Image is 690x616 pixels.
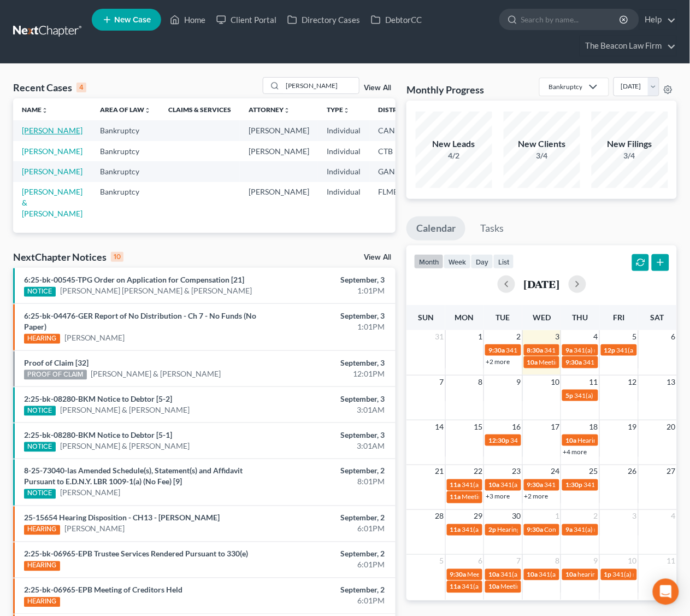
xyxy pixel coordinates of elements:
a: [PERSON_NAME] [64,524,125,535]
span: 341(a) meeting for [PERSON_NAME] [462,526,568,534]
div: HEARING [24,334,60,344]
td: CTB [369,141,423,161]
a: 2:25-bk-08280-BKM Notice to Debtor [5-2] [24,394,172,403]
span: 9:30a [488,346,505,354]
span: Sun [418,313,434,322]
div: NOTICE [24,489,56,499]
span: 341(a) meeting for [PERSON_NAME] [462,481,568,489]
div: New Leads [416,138,492,150]
a: 8-25-73040-las Amended Schedule(s), Statement(s) and Affidavit Pursuant to E.D.N.Y. LBR 1009-1(a)... [24,466,243,486]
span: 1 [554,510,561,523]
a: 2:25-bk-08280-BKM Notice to Debtor [5-1] [24,430,172,439]
span: 8 [477,376,483,389]
span: 9 [516,376,522,389]
span: 21 [434,465,445,478]
div: New Filings [592,138,668,150]
span: 1:30p [565,481,582,489]
span: 341(a) meeting for [PERSON_NAME] & [PERSON_NAME] [506,346,669,354]
h2: [DATE] [524,278,560,290]
div: NOTICE [24,287,56,297]
div: 6:01PM [272,524,385,535]
div: NextChapter Notices [13,250,123,263]
span: 2p [488,526,496,534]
span: 3 [554,330,561,343]
a: [PERSON_NAME] [64,332,125,343]
span: 18 [588,420,599,433]
a: 2:25-bk-06965-EPB Trustee Services Rendered Pursuant to 330(e) [24,549,248,559]
a: [PERSON_NAME] [PERSON_NAME] & [PERSON_NAME] [60,285,252,296]
a: Attorneyunfold_more [249,105,290,114]
a: Nameunfold_more [22,105,48,114]
td: Individual [318,182,369,224]
a: Area of Lawunfold_more [100,105,151,114]
span: 12:30p [488,436,509,444]
button: list [493,254,514,269]
td: CANB [369,120,423,140]
span: 10a [565,436,576,444]
a: Calendar [406,216,465,240]
span: 11a [450,493,461,501]
div: Recent Cases [13,81,86,94]
span: 341(a) meeting for [PERSON_NAME] [500,481,606,489]
span: 31 [434,330,445,343]
th: Claims & Services [160,98,240,120]
span: 341(a) meeting for [PERSON_NAME] & [PERSON_NAME] [500,571,664,579]
a: [PERSON_NAME] [22,167,82,176]
i: unfold_more [343,107,350,114]
span: 22 [473,465,483,478]
span: 12 [627,376,638,389]
div: September, 3 [272,274,385,285]
a: +2 more [486,357,510,366]
span: 5p [565,391,573,400]
div: 12:01PM [272,368,385,379]
div: 6:01PM [272,560,385,571]
a: [PERSON_NAME] [22,126,82,135]
span: 10a [527,358,538,366]
div: HEARING [24,561,60,571]
span: 9:30a [527,526,544,534]
a: Home [164,10,211,30]
span: Sat [651,313,664,322]
div: September, 2 [272,549,385,560]
a: The Beacon Law Firm [580,36,676,56]
a: [PERSON_NAME] & [PERSON_NAME] [91,368,221,379]
div: Bankruptcy [549,82,582,91]
span: Meeting for [PERSON_NAME] [539,358,625,366]
div: September, 3 [272,310,385,321]
span: 11a [450,481,461,489]
span: 30 [511,510,522,523]
span: 9a [565,346,573,354]
span: 28 [434,510,445,523]
td: Bankruptcy [91,141,160,161]
span: New Case [114,16,151,24]
span: 10a [488,571,499,579]
span: 1p [604,571,612,579]
span: 14 [434,420,445,433]
td: [PERSON_NAME] [240,141,318,161]
td: [PERSON_NAME] [240,182,318,224]
span: 10 [627,555,638,568]
div: New Clients [504,138,580,150]
div: 6:01PM [272,596,385,607]
span: Hearing for [PERSON_NAME] [577,436,663,444]
span: 4 [670,510,677,523]
div: 3:01AM [272,441,385,451]
div: 1:01PM [272,321,385,332]
a: DebtorCC [365,10,427,30]
span: 6 [670,330,677,343]
td: Individual [318,141,369,161]
a: 25-15654 Hearing Disposition - CH13 - [PERSON_NAME] [24,513,220,523]
a: Proof of Claim [32] [24,358,89,367]
span: 23 [511,465,522,478]
span: 24 [550,465,561,478]
div: HEARING [24,597,60,607]
span: 9 [593,555,599,568]
button: month [414,254,444,269]
span: Meeting of Creditors for [PERSON_NAME] [462,493,583,501]
span: 10a [488,481,499,489]
span: 10a [488,583,499,591]
span: 9a [565,526,573,534]
span: Mon [455,313,474,322]
span: 5 [439,555,445,568]
span: 8 [554,555,561,568]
